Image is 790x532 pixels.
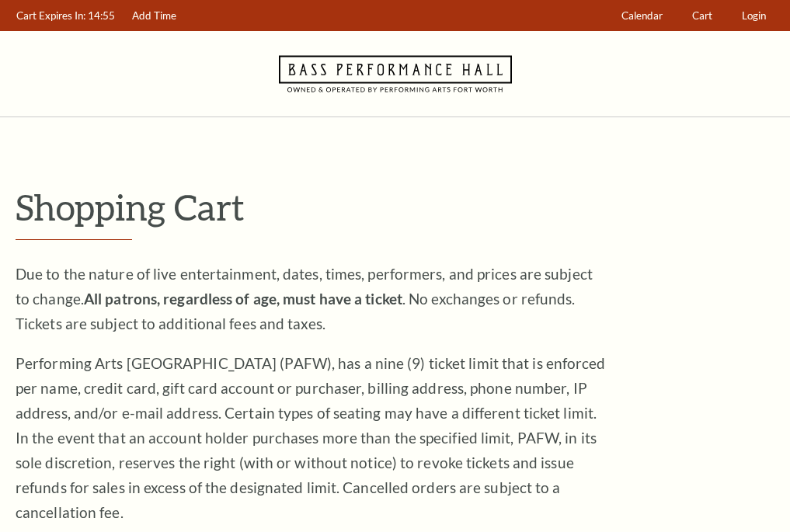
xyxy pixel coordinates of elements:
[621,9,663,22] span: Calendar
[16,351,606,525] p: Performing Arts [GEOGRAPHIC_DATA] (PAFW), has a nine (9) ticket limit that is enforced per name, ...
[16,187,774,227] p: Shopping Cart
[16,265,593,332] span: Due to the nature of live entertainment, dates, times, performers, and prices are subject to chan...
[692,9,712,22] span: Cart
[742,9,766,22] span: Login
[685,1,720,31] a: Cart
[125,1,184,31] a: Add Time
[84,290,402,308] strong: All patrons, regardless of age, must have a ticket
[735,1,774,31] a: Login
[88,9,115,22] span: 14:55
[614,1,670,31] a: Calendar
[16,9,85,22] span: Cart Expires In:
